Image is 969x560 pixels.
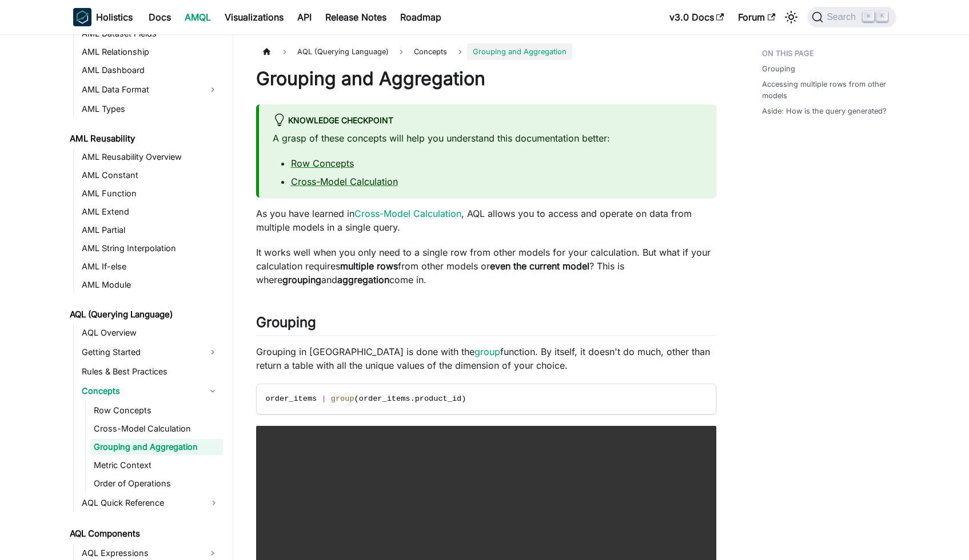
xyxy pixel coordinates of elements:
[331,394,354,403] span: group
[90,457,223,473] a: Metric Context
[142,8,178,26] a: Docs
[90,476,223,491] a: Order of Operations
[290,8,318,26] a: API
[73,8,133,26] a: HolisticsHolistics
[762,106,887,116] a: Aside: How is the query generated?
[66,307,223,323] a: AQL (Querying Language)
[90,402,223,418] a: Row Concepts
[782,8,800,26] button: Switch between dark and light mode (currently light mode)
[490,260,589,272] strong: even the current model
[762,79,890,100] a: Accessing multiple rows from other models
[256,43,716,60] nav: Breadcrumbs
[202,382,223,400] button: Collapse sidebar category 'Concepts'
[78,222,223,238] a: AML Partial
[876,11,888,22] kbd: K
[78,382,202,400] a: Concepts
[762,63,795,74] a: Grouping
[731,8,782,26] a: Forum
[282,274,321,285] strong: grouping
[318,8,393,26] a: Release Notes
[337,274,389,285] strong: aggregation
[78,259,223,275] a: AML If-else
[256,67,716,90] h1: Grouping and Aggregation
[266,394,317,403] span: order_items
[291,176,398,187] a: Cross-Model Calculation
[62,34,233,560] nav: Docs sidebar
[256,207,716,234] p: As you have learned in , AQL allows you to access and operate on data from multiple models in a s...
[78,80,202,99] a: AML Data Format
[78,364,223,380] a: Rules & Best Practices
[415,394,462,403] span: product_id
[73,8,91,26] img: Holistics
[78,325,223,341] a: AQL Overview
[410,394,414,403] span: .
[178,8,218,26] a: AMQL
[414,47,447,56] span: Concepts
[256,245,716,287] p: It works well when you only need to a single row from other models for your calculation. But what...
[354,208,461,219] a: Cross-Model Calculation
[292,43,394,60] span: AQL (Querying Language)
[78,494,223,512] a: AQL Quick Reference
[96,10,133,24] b: Holistics
[340,260,398,272] strong: multiple rows
[393,8,448,26] a: Roadmap
[78,44,223,60] a: AML Relationship
[78,62,223,78] a: AML Dashboard
[202,343,223,361] button: Expand sidebar category 'Getting Started'
[467,43,572,60] span: Grouping and Aggregation
[78,204,223,220] a: AML Extend
[202,80,223,99] button: Expand sidebar category 'AML Data Format'
[78,343,202,361] a: Getting Started
[291,158,354,169] a: Row Concepts
[354,394,359,403] span: (
[256,43,278,60] a: Home page
[78,149,223,165] a: AML Reusability Overview
[663,8,731,26] a: v3.0 Docs
[90,439,223,455] a: Grouping and Aggregation
[78,101,223,117] a: AML Types
[807,7,896,27] button: Search (Command+K)
[78,167,223,183] a: AML Constant
[321,394,326,403] span: |
[256,345,716,372] p: Grouping in [GEOGRAPHIC_DATA] is done with the function. By itself, it doesn't do much, other tha...
[90,421,223,437] a: Cross-Model Calculation
[863,11,874,22] kbd: ⌘
[256,314,716,336] h2: Grouping
[273,114,703,128] div: Knowledge Checkpoint
[218,8,290,26] a: Visualizations
[66,526,223,542] a: AQL Components
[66,131,223,147] a: AML Reusability
[273,131,703,145] p: A grasp of these concepts will help you understand this documentation better:
[78,277,223,293] a: AML Module
[474,346,500,357] a: group
[78,240,223,256] a: AML String Interpolation
[461,394,466,403] span: )
[359,394,410,403] span: order_items
[408,43,453,60] a: Concepts
[78,186,223,202] a: AML Function
[823,12,863,22] span: Search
